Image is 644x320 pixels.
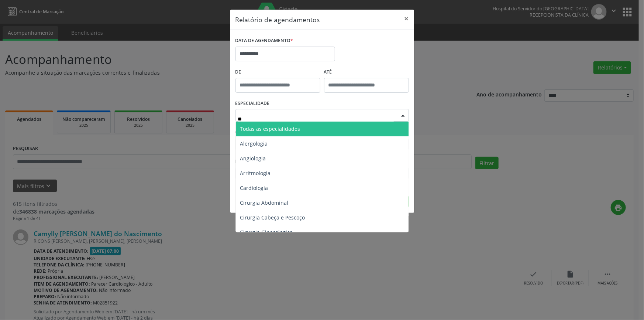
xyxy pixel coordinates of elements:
[240,199,289,206] span: Cirurgia Abdominal
[240,184,268,191] span: Cardiologia
[240,155,266,162] span: Angiologia
[240,229,293,236] span: Cirurgia Ginecologica
[399,10,414,28] button: Close
[240,170,271,177] span: Arritmologia
[235,98,270,109] label: ESPECIALIDADE
[235,35,293,47] label: DATA DE AGENDAMENTO
[324,67,409,78] label: ATÉ
[240,125,300,132] span: Todas as especialidades
[235,67,320,78] label: De
[235,15,320,24] h5: Relatório de agendamentos
[240,140,268,147] span: Alergologia
[240,214,305,221] span: Cirurgia Cabeça e Pescoço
